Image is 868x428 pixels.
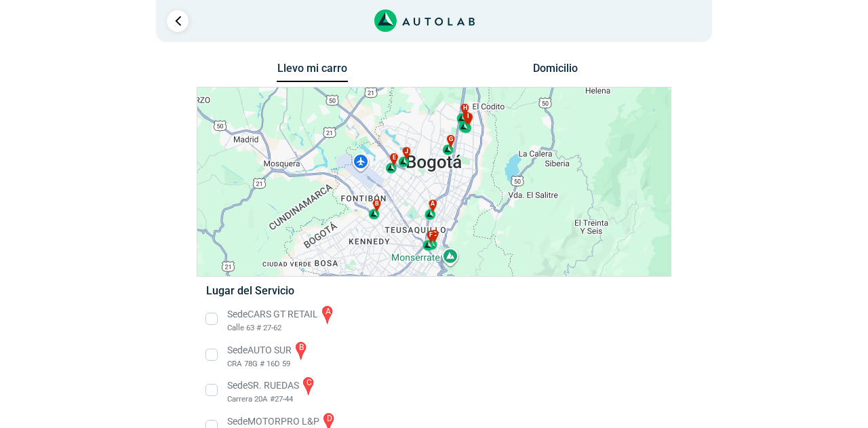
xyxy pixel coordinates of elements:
a: Link al sitio de autolab [374,14,475,26]
span: i [467,112,469,121]
span: b [375,199,379,209]
a: Ir al paso anterior [167,10,189,32]
span: f [429,231,433,240]
button: Llevo mi carro [277,62,348,83]
h5: Lugar del Servicio [206,284,661,297]
span: g [449,135,453,144]
span: c [433,230,437,239]
span: a [431,199,435,209]
span: h [463,104,467,113]
span: e [393,153,396,163]
button: Domicilio [520,62,591,81]
span: j [405,147,408,157]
